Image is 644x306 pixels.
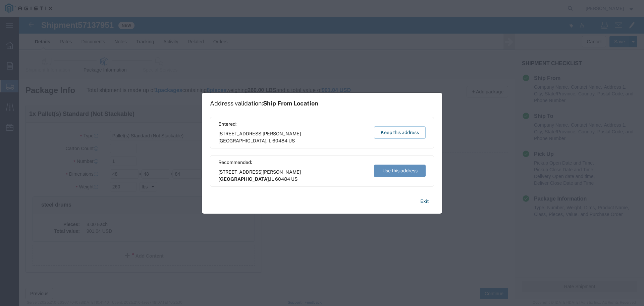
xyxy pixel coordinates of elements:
[374,126,426,139] button: Keep this address
[210,100,318,107] h1: Address validation:
[374,165,426,177] button: Use this address
[415,195,434,207] button: Exit
[263,100,318,107] span: Ship From Location
[218,138,266,143] span: [GEOGRAPHIC_DATA]
[218,121,368,128] span: Entered:
[288,138,295,143] span: US
[218,169,368,183] span: [STREET_ADDRESS][PERSON_NAME] ,
[270,176,274,182] span: IL
[218,159,368,166] span: Recommended:
[218,176,269,182] span: [GEOGRAPHIC_DATA]
[267,138,271,143] span: IL
[218,130,368,144] span: [STREET_ADDRESS][PERSON_NAME] ,
[291,176,298,182] span: US
[275,176,290,182] span: 60484
[272,138,287,143] span: 60484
